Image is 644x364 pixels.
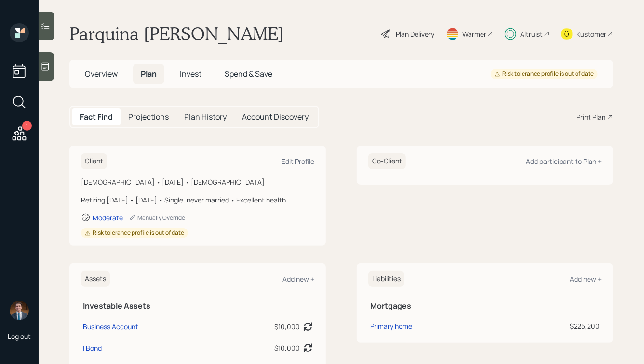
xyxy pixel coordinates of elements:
div: Kustomer [577,29,606,39]
div: [DEMOGRAPHIC_DATA] • [DATE] • [DEMOGRAPHIC_DATA] [81,177,314,187]
h1: Parquina [PERSON_NAME] [69,23,284,44]
h5: Fact Find [80,112,113,121]
div: Add new + [570,274,602,283]
h6: Co-Client [368,153,406,169]
div: Warmer [462,29,486,39]
div: Risk tolerance profile is out of date [495,70,594,78]
span: Overview [85,68,118,79]
h5: Mortgages [370,301,600,310]
h6: Liabilities [368,271,404,287]
span: Invest [180,68,201,79]
div: Business Account [83,322,138,332]
h5: Investable Assets [83,301,312,310]
div: Risk tolerance profile is out of date [85,229,184,237]
span: Plan [141,68,157,79]
div: Print Plan [577,112,605,122]
div: Primary home [370,321,412,331]
h5: Account Discovery [242,112,309,121]
div: 1 [22,121,32,131]
div: $225,200 [505,321,600,331]
div: $10,000 [274,343,300,353]
div: I Bond [83,343,102,353]
div: Edit Profile [282,157,314,166]
div: Moderate [93,213,123,222]
h6: Assets [81,271,110,287]
span: Spend & Save [225,68,272,79]
div: Plan Delivery [396,29,434,39]
h5: Plan History [184,112,227,121]
h5: Projections [128,112,169,121]
h6: Client [81,153,107,169]
div: Add new + [282,274,314,283]
div: Retiring [DATE] • [DATE] • Single, never married • Excellent health [81,195,314,205]
img: hunter_neumayer.jpg [10,301,29,320]
div: Add participant to Plan + [526,157,602,166]
div: Altruist [520,29,543,39]
div: $10,000 [274,322,300,332]
div: Log out [8,332,31,341]
div: Manually Override [129,214,185,222]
